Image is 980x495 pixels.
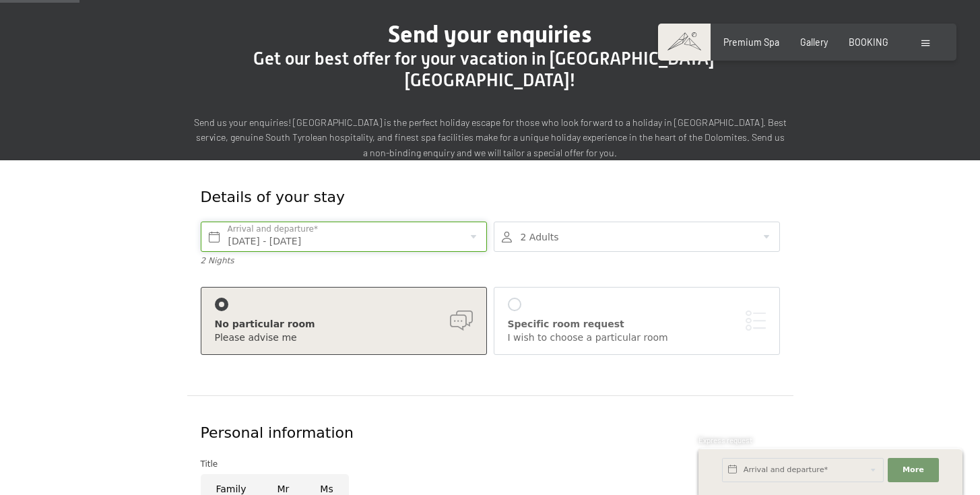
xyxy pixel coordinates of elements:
span: Get our best offer for your vacation in [GEOGRAPHIC_DATA] - [GEOGRAPHIC_DATA]! [253,48,727,90]
div: 2 Nights [201,255,487,267]
div: I wish to choose a particular room [508,331,766,345]
button: More [888,458,939,482]
span: Send your enquiries [388,20,592,48]
div: Specific room request [508,318,766,331]
div: Personal information [201,423,780,444]
a: BOOKING [849,36,888,48]
p: Send us your enquiries! [GEOGRAPHIC_DATA] is the perfect holiday escape for those who look forwar... [194,115,787,161]
div: Please advise me [215,331,473,345]
a: Premium Spa [723,36,779,48]
a: Gallery [800,36,828,48]
span: More [903,465,924,475]
div: Title [201,457,780,471]
div: No particular room [215,318,473,331]
span: Express request [698,436,752,444]
div: Details of your stay [201,187,682,208]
